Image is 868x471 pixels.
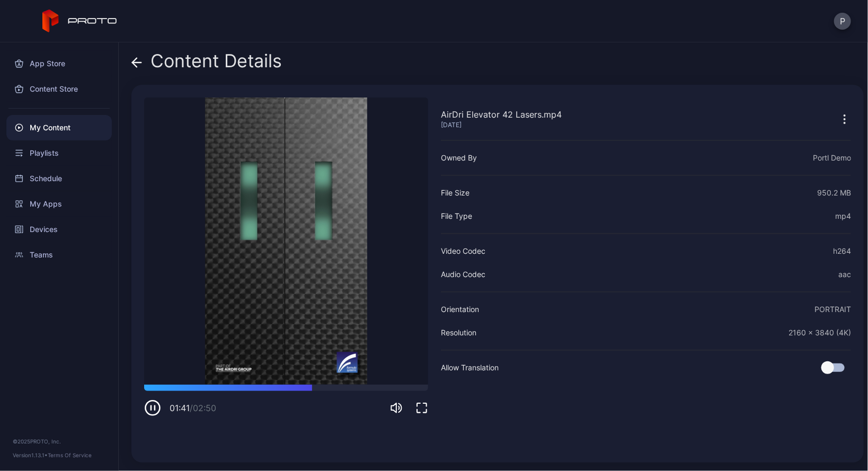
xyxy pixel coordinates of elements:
a: Schedule [6,166,112,191]
div: Owned By [441,152,477,164]
div: Orientation [441,303,479,316]
a: Content Store [6,76,112,102]
a: My Content [6,115,112,140]
div: Audio Codec [441,268,485,281]
div: 2160 x 3840 (4K) [789,326,851,339]
div: Allow Translation [441,361,499,374]
button: P [834,13,851,30]
div: Portl Demo [813,152,851,164]
div: [DATE] [441,121,562,129]
div: aac [838,268,851,281]
a: App Store [6,51,112,76]
div: Resolution [441,326,476,339]
div: 01:41 [170,402,216,414]
div: © 2025 PROTO, Inc. [13,437,105,446]
span: / 02:50 [190,403,216,413]
a: My Apps [6,191,112,217]
a: Playlists [6,140,112,166]
div: Content Details [131,51,282,76]
a: Devices [6,217,112,242]
div: 950.2 MB [817,186,851,199]
div: Video Codec [441,245,485,257]
div: AirDri Elevator 42 Lasers.mp4 [441,108,562,121]
div: h264 [833,245,851,257]
div: PORTRAIT [814,303,851,316]
a: Teams [6,242,112,268]
div: File Type [441,210,472,223]
div: mp4 [835,210,851,223]
video: Sorry, your browser doesn‘t support embedded videos [144,97,428,385]
a: Terms Of Service [48,452,92,458]
div: File Size [441,186,470,199]
span: Version 1.13.1 • [13,452,48,458]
